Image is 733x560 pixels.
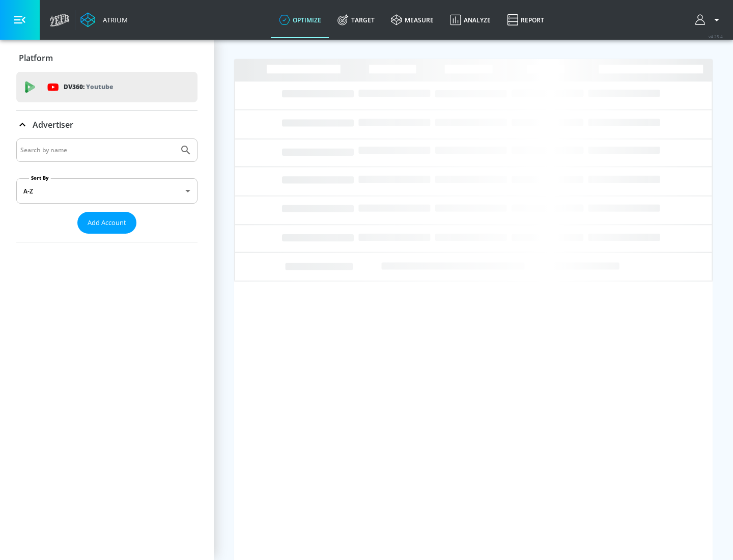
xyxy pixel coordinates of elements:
p: DV360: [64,81,113,93]
input: Search by name [20,144,175,157]
div: DV360: Youtube [16,72,198,102]
label: Sort By [29,175,51,181]
a: Analyze [442,2,499,38]
span: v 4.25.4 [709,34,723,39]
span: Add Account [88,217,126,229]
p: Platform [19,52,53,64]
p: Advertiser [33,119,73,130]
div: A-Z [16,178,198,204]
a: Atrium [80,12,128,27]
a: optimize [271,2,329,38]
a: measure [383,2,442,38]
nav: list of Advertiser [16,234,198,242]
button: Add Account [77,212,136,234]
div: Advertiser [16,110,198,139]
a: Target [329,2,383,38]
div: Platform [16,44,198,72]
a: Report [499,2,552,38]
div: Atrium [99,15,128,24]
p: Youtube [86,81,113,92]
div: Advertiser [16,138,198,242]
